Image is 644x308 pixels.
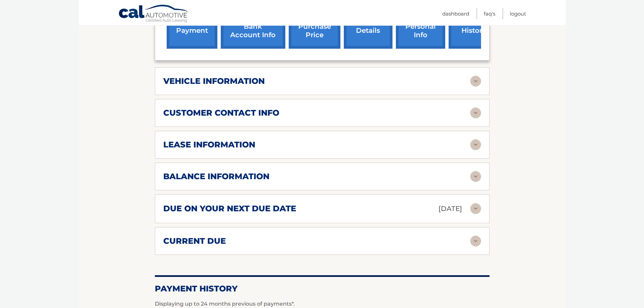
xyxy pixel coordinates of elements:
h2: due on your next due date [163,204,296,214]
h2: current due [163,236,226,246]
img: accordion-rest.svg [470,171,481,182]
a: make a payment [167,4,217,49]
a: request purchase price [289,4,340,49]
p: [DATE] [438,203,462,215]
a: FAQ's [484,8,495,19]
img: accordion-rest.svg [470,236,481,246]
a: Cal Automotive [118,4,189,24]
a: payment history [449,4,499,49]
img: accordion-rest.svg [470,108,481,118]
h2: lease information [163,140,255,150]
h2: balance information [163,171,269,182]
img: accordion-rest.svg [470,76,481,87]
a: Dashboard [442,8,469,19]
a: account details [344,4,392,49]
h2: customer contact info [163,108,279,118]
a: Logout [510,8,526,19]
p: Displaying up to 24 months previous of payments*. [155,300,490,308]
a: Add/Remove bank account info [221,4,285,49]
img: accordion-rest.svg [470,139,481,150]
a: update personal info [396,4,445,49]
img: accordion-rest.svg [470,203,481,214]
h2: Payment History [155,284,490,294]
h2: vehicle information [163,76,265,86]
